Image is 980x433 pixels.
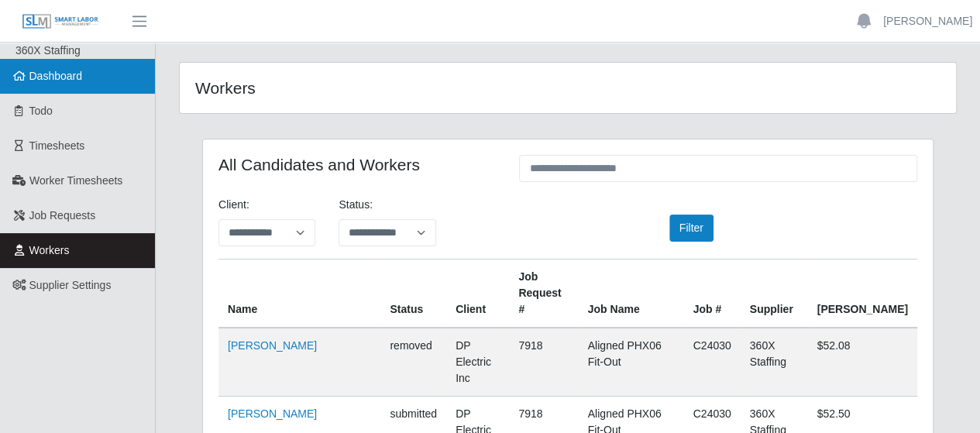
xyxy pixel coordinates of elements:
[509,259,578,328] th: Job Request #
[741,259,808,328] th: Supplier
[684,328,741,397] td: C24030
[29,105,53,117] span: Todo
[218,155,496,174] h4: All Candidates and Workers
[669,215,714,242] button: Filter
[579,328,684,397] td: Aligned PHX06 Fit-Out
[29,174,122,187] span: Worker Timesheets
[29,279,112,291] span: Supplier Settings
[228,339,317,352] a: [PERSON_NAME]
[29,244,70,256] span: Workers
[22,13,99,30] img: SLM Logo
[684,259,741,328] th: Job #
[808,259,918,328] th: [PERSON_NAME]
[218,259,380,328] th: Name
[29,70,83,82] span: Dashboard
[380,328,446,397] td: removed
[509,328,578,397] td: 7918
[741,328,808,397] td: 360X Staffing
[195,78,492,98] h4: Workers
[218,197,249,213] label: Client:
[380,259,446,328] th: Status
[339,197,373,213] label: Status:
[579,259,684,328] th: Job Name
[29,139,85,152] span: Timesheets
[15,44,81,57] span: 360X Staffing
[228,407,317,420] a: [PERSON_NAME]
[883,13,972,29] a: [PERSON_NAME]
[808,328,918,397] td: $52.08
[446,328,509,397] td: DP Electric Inc
[29,209,96,222] span: Job Requests
[446,259,509,328] th: Client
